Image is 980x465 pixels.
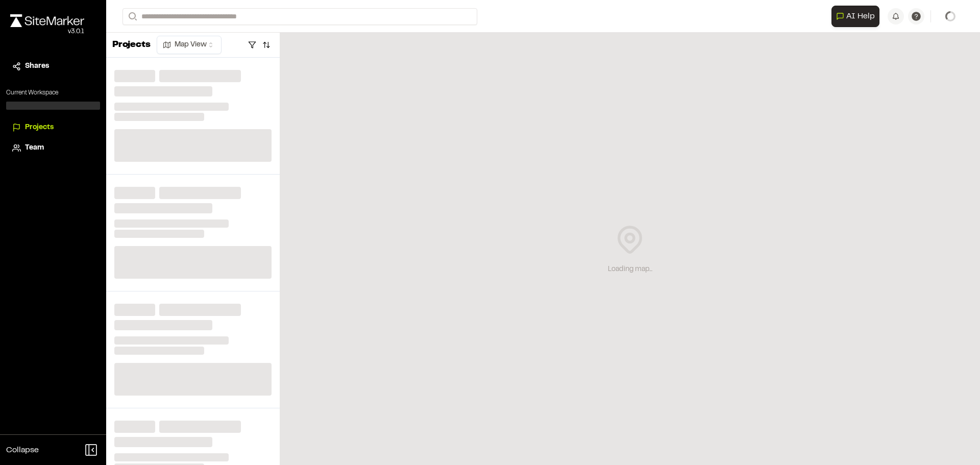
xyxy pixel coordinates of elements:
[112,38,151,52] p: Projects
[122,8,141,25] button: Search
[25,122,54,133] span: Projects
[846,10,875,22] span: AI Help
[6,88,100,97] p: Current Workspace
[6,444,39,456] span: Collapse
[831,6,879,27] button: Open AI Assistant
[10,27,84,36] div: Oh geez...please don't...
[12,142,94,154] a: Team
[10,14,84,27] img: rebrand.png
[12,122,94,133] a: Projects
[12,61,94,72] a: Shares
[25,142,44,154] span: Team
[608,264,652,275] div: Loading map...
[831,6,884,27] div: Open AI Assistant
[25,61,49,72] span: Shares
